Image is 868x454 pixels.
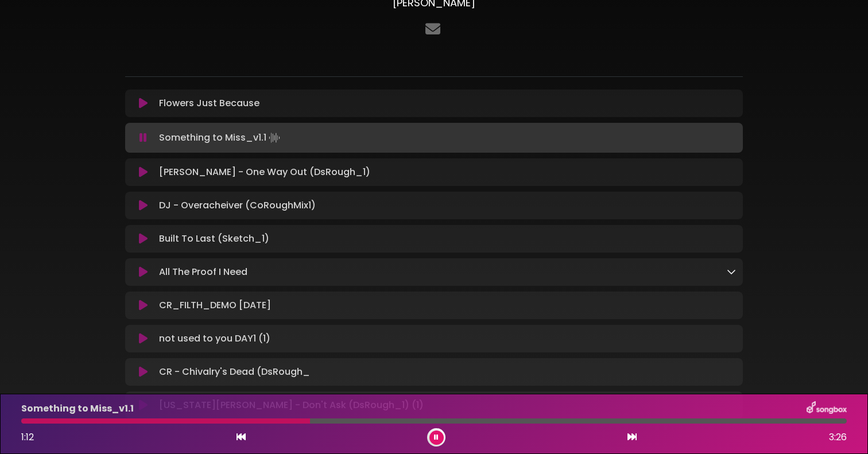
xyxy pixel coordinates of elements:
[159,265,247,279] p: All The Proof I Need
[21,430,34,444] span: 1:12
[159,96,259,110] p: Flowers Just Because
[159,332,270,346] p: not used to you DAY1 (1)
[21,402,134,416] p: Something to Miss_v1.1
[159,165,370,179] p: [PERSON_NAME] - One Way Out (DsRough_1)
[159,130,282,146] p: Something to Miss_v1.1
[159,232,269,246] p: Built To Last (Sketch_1)
[807,401,847,416] img: songbox-logo-white.png
[829,430,847,444] span: 3:26
[159,298,271,312] p: CR_FILTH_DEMO [DATE]
[159,199,316,212] p: DJ - Overacheiver (CoRoughMix1)
[159,365,310,379] p: CR - Chivalry's Dead (DsRough_
[266,130,282,146] img: waveform4.gif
